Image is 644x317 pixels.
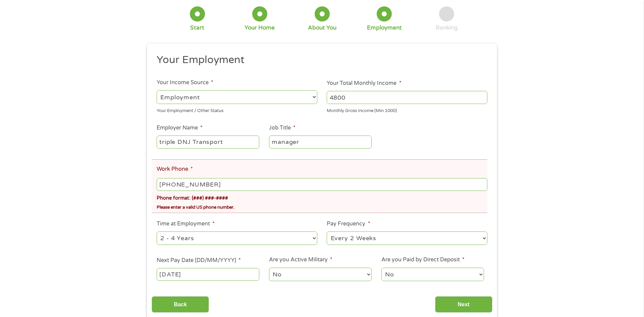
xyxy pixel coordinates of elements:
[327,80,401,87] label: Your Total Monthly Income
[327,91,487,104] input: 1800
[308,24,336,32] div: About You
[157,192,487,202] div: Phone format: (###) ###-####
[269,256,332,263] label: Are you Active Military
[381,256,465,263] label: Are you Paid by Direct Deposit
[157,105,317,114] div: Your Employment / Other Status
[269,136,372,148] input: Cashier
[435,296,492,313] input: Next
[157,178,487,191] input: (231) 754-4010
[327,105,487,114] div: Monthly Gross Income (Min 1000)
[367,24,402,32] div: Employment
[157,136,259,148] input: Walmart
[190,24,204,32] div: Start
[157,257,241,264] label: Next Pay Date (DD/MM/YYYY)
[436,24,458,32] div: Banking
[245,24,275,32] div: Your Home
[157,79,213,86] label: Your Income Source
[327,220,370,227] label: Pay Frequency
[157,268,259,281] input: ---Click Here for Calendar ---
[157,53,483,67] h2: Your Employment
[269,124,296,131] label: Job Title
[152,296,209,313] input: Back
[157,220,215,227] label: Time at Employment
[157,166,193,173] label: Work Phone
[157,202,487,211] div: Please enter a valid US phone number.
[157,124,203,131] label: Employer Name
